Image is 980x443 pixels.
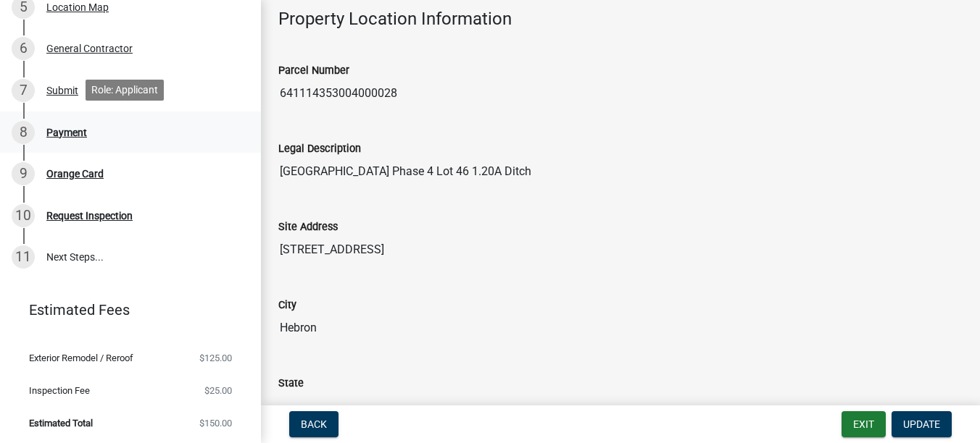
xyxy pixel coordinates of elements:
span: $125.00 [199,353,232,363]
div: Role: Applicant [86,80,164,101]
button: Back [289,411,339,437]
div: 8 [12,121,35,144]
div: Request Inspection [46,211,133,221]
span: $25.00 [204,386,232,395]
a: Estimated Fees [12,295,238,324]
label: Legal Description [278,144,361,154]
button: Exit [842,411,886,437]
div: Location Map [46,2,109,12]
span: $150.00 [199,418,232,428]
div: General Contractor [46,43,133,54]
div: 6 [12,37,35,60]
span: Back [301,418,327,430]
label: City [278,300,296,311]
div: 10 [12,204,35,227]
div: Payment [46,127,87,138]
div: 11 [12,245,35,269]
span: Inspection Fee [29,386,90,395]
label: State [278,379,304,389]
div: 9 [12,162,35,185]
div: 7 [12,79,35,102]
div: Orange Card [46,169,104,179]
label: Parcel Number [278,66,349,76]
div: Submit [46,85,78,96]
label: Site Address [278,222,338,232]
h4: Property Location Information [278,9,963,30]
button: Update [892,411,952,437]
span: Update [903,418,940,430]
span: Exterior Remodel / Reroof [29,353,133,363]
span: Estimated Total [29,418,93,428]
